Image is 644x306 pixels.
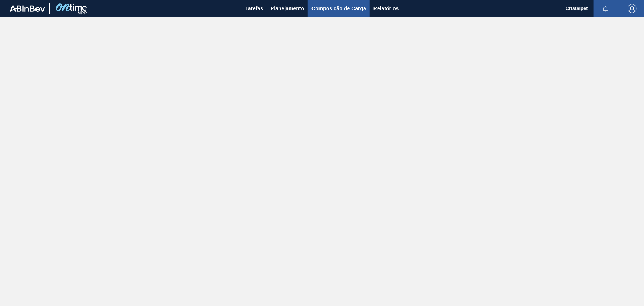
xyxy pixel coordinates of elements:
[271,4,304,13] span: Planejamento
[594,3,617,14] button: Notificações
[245,4,263,13] span: Tarefas
[10,5,45,12] img: TNhmsLtSVTkK8tSr43FrP2fwEKptu5GPRR3wAAAABJRU5ErkJggg==
[311,4,366,13] span: Composição de Carga
[628,4,637,13] img: Logout
[373,4,399,13] span: Relatórios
